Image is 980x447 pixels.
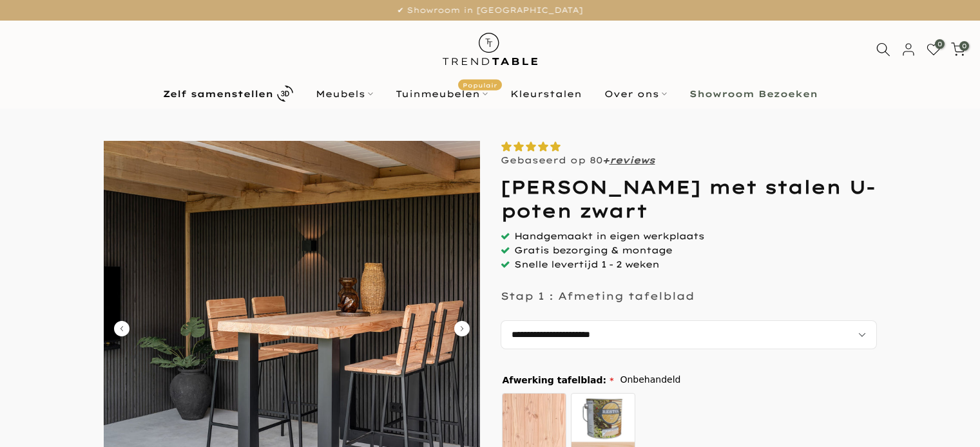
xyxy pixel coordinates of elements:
a: Showroom Bezoeken [678,86,829,102]
span: Populair [458,79,502,90]
a: 0 [927,42,941,57]
button: Carousel Back Arrow [114,321,130,336]
span: Afwerking tafelblad: [503,376,614,385]
span: 0 [935,39,945,49]
select: autocomplete="off" [501,320,877,349]
span: 0 [959,41,969,51]
span: Snelle levertijd 1 - 2 weken [514,259,659,270]
span: Onbehandeld [620,372,680,388]
p: Gebaseerd op 80 [501,154,655,166]
b: Zelf samenstellen [163,89,273,98]
span: Handgemaakt in eigen werkplaats [514,230,704,242]
span: Gratis bezorging & montage [514,244,672,256]
img: trend-table [434,21,546,78]
button: Carousel Next Arrow [454,321,470,336]
a: TuinmeubelenPopulair [384,86,499,102]
a: Kleurstalen [499,86,593,102]
p: Stap 1 : Afmeting tafelblad [501,289,695,302]
b: Showroom Bezoeken [689,89,818,98]
strong: + [602,154,610,166]
a: 0 [951,42,965,57]
p: ✔ Showroom in [GEOGRAPHIC_DATA] [16,3,964,17]
a: Meubels [304,86,384,102]
a: Over ons [593,86,678,102]
a: reviews [610,154,655,166]
a: Zelf samenstellen [151,82,304,105]
h1: [PERSON_NAME] met stalen U-poten zwart [501,176,877,223]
